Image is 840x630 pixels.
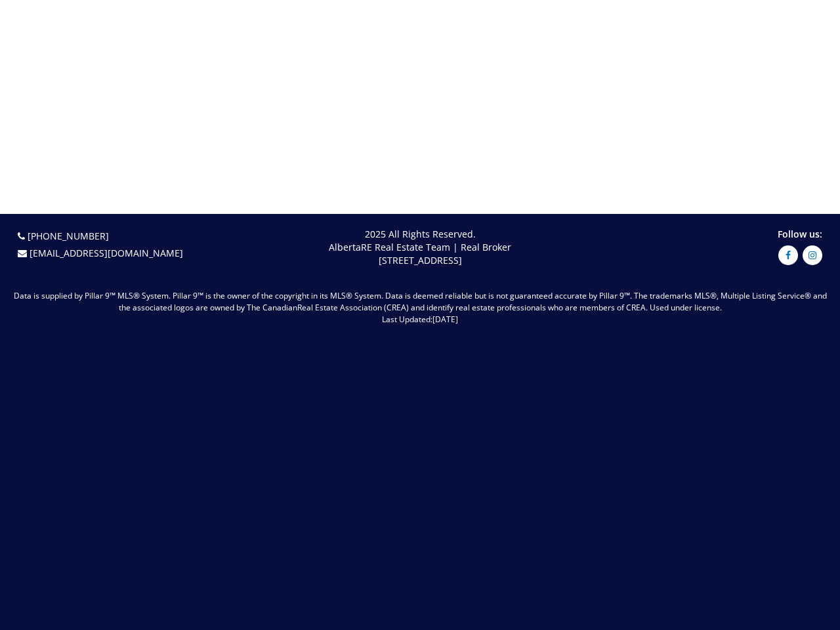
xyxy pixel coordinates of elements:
span: Follow us: [778,228,822,240]
span: Data is supplied by Pillar 9™ MLS® System. Pillar 9™ is the owner of the copyright in its MLS® Sy... [14,290,827,313]
a: [EMAIL_ADDRESS][DOMAIN_NAME] [30,247,183,259]
p: Last Updated: [13,314,827,325]
p: 2025 All Rights Reserved. AlbertaRE Real Estate Team | Real Broker [221,228,619,267]
a: [PHONE_NUMBER] [28,230,109,242]
span: Real Estate Association (CREA) and identify real estate professionals who are members of CREA. Us... [297,302,722,313]
span: [DATE] [432,314,458,325]
iframe: [PERSON_NAME] and the AlbertaRE Calgary Real Estate Team at Real Broker best Realtors in [GEOGRAP... [223,335,617,630]
span: [STREET_ADDRESS] [379,254,462,266]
